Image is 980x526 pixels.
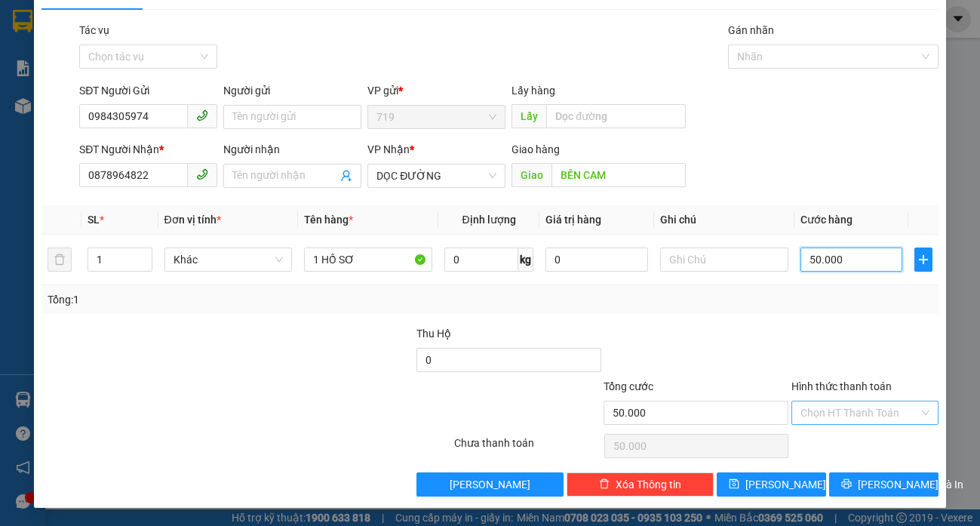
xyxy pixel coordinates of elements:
[791,380,892,392] label: Hình thức thanh toán
[858,476,963,493] span: [PERSON_NAME] và In
[551,163,686,187] input: Dọc đường
[729,478,739,491] span: save
[462,214,515,226] span: Định lượng
[367,143,410,155] span: VP Nhận
[48,291,379,308] div: Tổng: 1
[512,143,560,155] span: Giao hàng
[717,472,826,497] button: save[PERSON_NAME]
[745,476,826,493] span: [PERSON_NAME]
[376,165,496,187] span: DỌC ĐƯỜNG
[546,104,686,128] input: Dọc đường
[79,141,217,158] div: SĐT Người Nhận
[79,24,109,36] label: Tác vụ
[660,248,788,272] input: Ghi Chú
[518,248,533,272] span: kg
[164,214,221,226] span: Đơn vị tính
[604,380,653,392] span: Tổng cước
[453,435,603,461] div: Chưa thanh toán
[416,472,564,497] button: [PERSON_NAME]
[512,104,546,128] span: Lấy
[599,478,610,491] span: delete
[914,248,932,272] button: plus
[196,109,208,122] span: phone
[304,248,432,272] input: VD: Bàn, Ghế
[545,248,648,272] input: 0
[728,24,774,36] label: Gán nhãn
[367,82,505,99] div: VP gửi
[654,205,794,235] th: Ghi chú
[915,254,931,266] span: plus
[800,214,853,226] span: Cước hàng
[416,328,451,340] span: Thu Hộ
[340,170,352,182] span: user-add
[567,472,714,497] button: deleteXóa Thông tin
[512,85,555,97] span: Lấy hàng
[450,476,530,493] span: [PERSON_NAME]
[616,476,681,493] span: Xóa Thông tin
[174,248,283,271] span: Khác
[304,214,353,226] span: Tên hàng
[88,214,100,226] span: SL
[223,82,361,99] div: Người gửi
[841,478,852,491] span: printer
[829,472,939,497] button: printer[PERSON_NAME] và In
[545,214,601,226] span: Giá trị hàng
[48,248,72,272] button: delete
[79,82,217,99] div: SĐT Người Gửi
[376,106,496,128] span: 719
[223,141,361,158] div: Người nhận
[512,163,551,187] span: Giao
[196,168,208,180] span: phone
